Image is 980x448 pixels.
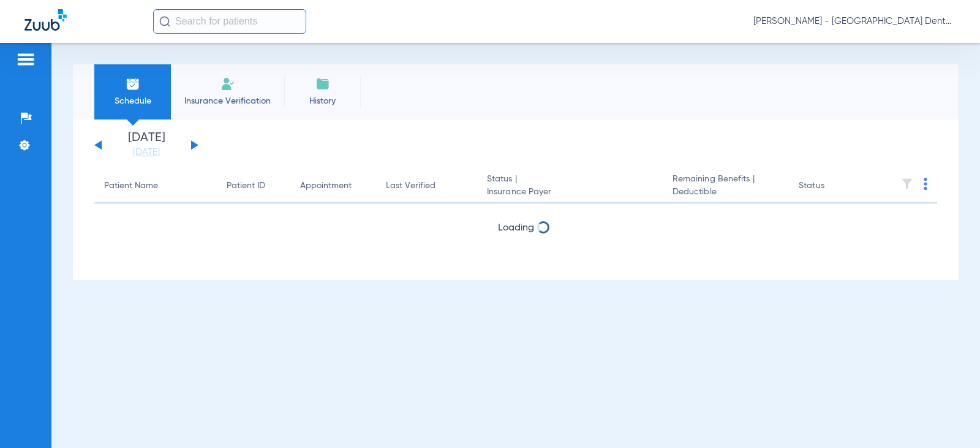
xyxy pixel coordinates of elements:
img: hamburger-icon [16,52,36,67]
div: Appointment [300,180,366,192]
span: Insurance Verification [180,95,275,107]
div: Last Verified [386,180,435,192]
img: Schedule [126,77,140,91]
a: [DATE] [110,146,183,159]
div: Patient Name [104,180,207,192]
img: Zuub Logo [24,9,67,31]
th: Status [789,169,872,203]
img: Manual Insurance Verification [221,77,235,91]
img: group-dot-blue.svg [924,178,927,190]
div: Appointment [300,180,352,192]
img: History [315,77,330,91]
input: Search for patients [153,9,306,34]
img: filter.svg [901,178,913,190]
div: Patient Name [104,180,158,192]
img: Search Icon [159,16,170,27]
span: Schedule [104,95,162,107]
li: [DATE] [110,132,183,159]
th: Remaining Benefits | [663,169,789,203]
span: Deductible [673,186,779,199]
span: Loading [498,223,534,233]
span: [PERSON_NAME] - [GEOGRAPHIC_DATA] Dental Care [753,15,956,28]
div: Patient ID [227,180,265,192]
span: Insurance Payer [487,186,653,199]
div: Last Verified [386,180,467,192]
span: History [293,95,352,107]
th: Status | [477,169,663,203]
div: Patient ID [227,180,281,192]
